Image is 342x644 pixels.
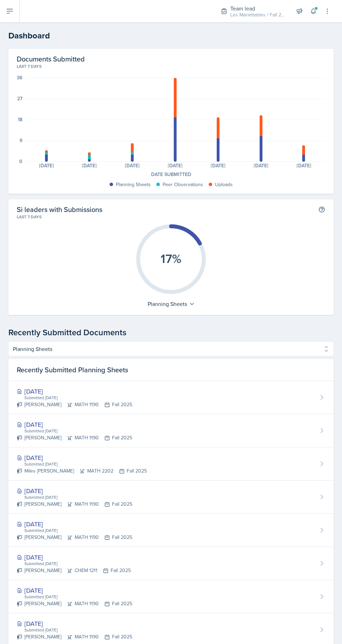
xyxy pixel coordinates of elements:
[17,387,132,396] div: [DATE]
[8,29,334,42] h2: Dashboard
[116,181,151,188] div: Planning Sheets
[17,420,132,429] div: [DATE]
[17,54,325,63] h2: Documents Submitted
[24,561,131,567] div: Submitted [DATE]
[24,461,147,467] div: Submitted [DATE]
[17,96,22,101] div: 27
[17,467,147,475] div: Miles [PERSON_NAME] MATH 2202 Fall 2025
[8,326,334,339] div: Recently Submitted Documents
[154,163,197,168] div: [DATE]
[17,453,147,462] div: [DATE]
[17,619,132,628] div: [DATE]
[196,163,239,168] div: [DATE]
[17,519,132,529] div: [DATE]
[8,359,334,381] div: Recently Submitted Planning Sheets
[17,534,132,541] div: [PERSON_NAME] MATH 1190 Fall 2025
[163,181,203,188] div: Peer Observations
[17,600,132,607] div: [PERSON_NAME] MATH 1190 Fall 2025
[8,547,334,580] a: [DATE] Submitted [DATE] [PERSON_NAME]CHEM 1211Fall 2025
[8,514,334,547] a: [DATE] Submitted [DATE] [PERSON_NAME]MATH 1190Fall 2025
[20,138,22,143] div: 9
[8,481,334,514] a: [DATE] Submitted [DATE] [PERSON_NAME]MATH 1190Fall 2025
[18,117,22,122] div: 18
[17,552,131,562] div: [DATE]
[8,381,334,414] a: [DATE] Submitted [DATE] [PERSON_NAME]MATH 1190Fall 2025
[17,586,132,595] div: [DATE]
[230,11,286,19] div: Les Mariettables / Fall 2025
[17,401,132,408] div: [PERSON_NAME] MATH 1190 Fall 2025
[24,594,132,600] div: Submitted [DATE]
[8,447,334,481] a: [DATE] Submitted [DATE] Miles [PERSON_NAME]MATH 2202Fall 2025
[17,75,22,80] div: 36
[17,567,131,574] div: [PERSON_NAME] CHEM 1211 Fall 2025
[24,627,132,633] div: Submitted [DATE]
[68,163,111,168] div: [DATE]
[17,171,325,178] div: Date Submitted
[8,414,334,447] a: [DATE] Submitted [DATE] [PERSON_NAME]MATH 1190Fall 2025
[17,486,132,496] div: [DATE]
[19,159,22,164] div: 0
[24,494,132,500] div: Submitted [DATE]
[161,249,181,268] text: 17%
[230,4,286,13] div: Team lead
[24,395,132,401] div: Submitted [DATE]
[17,214,325,220] div: Last 7 days
[17,500,132,508] div: [PERSON_NAME] MATH 1190 Fall 2025
[17,434,132,441] div: [PERSON_NAME] MATH 1190 Fall 2025
[239,163,282,168] div: [DATE]
[144,298,198,309] div: Planning Sheets
[17,633,132,641] div: [PERSON_NAME] MATH 1190 Fall 2025
[111,163,154,168] div: [DATE]
[8,580,334,613] a: [DATE] Submitted [DATE] [PERSON_NAME]MATH 1190Fall 2025
[24,527,132,534] div: Submitted [DATE]
[215,181,233,188] div: Uploads
[24,428,132,434] div: Submitted [DATE]
[282,163,325,168] div: [DATE]
[25,163,68,168] div: [DATE]
[17,63,325,69] div: Last 7 days
[17,205,102,214] h2: Si leaders with Submissions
